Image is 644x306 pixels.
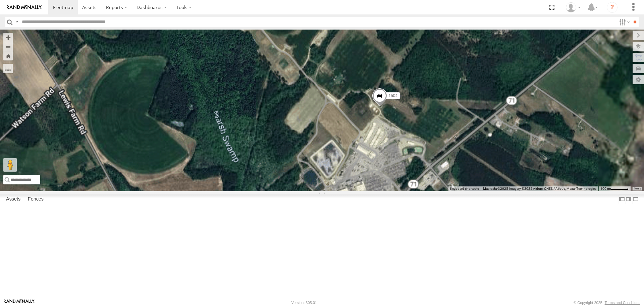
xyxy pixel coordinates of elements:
span: Map data ©2025 Imagery ©2025 Airbus, CNES / Airbus, Maxar Technologies [483,187,596,190]
span: 1504 [388,94,397,98]
label: Map Settings [633,75,644,84]
a: Terms [634,187,641,190]
i: ? [607,2,618,13]
label: Assets [3,195,24,204]
button: Keyboard shortcuts [450,186,479,191]
span: 100 m [600,187,610,190]
img: rand-logo.svg [7,5,42,10]
label: Measure [3,64,13,73]
div: EDWARD EDMONDSON [563,2,583,12]
label: Search Filter Options [616,17,631,27]
label: Search Query [14,17,19,27]
div: Version: 305.01 [291,301,317,305]
a: Visit our Website [4,299,35,306]
button: Zoom out [3,42,13,51]
button: Drag Pegman onto the map to open Street View [3,158,17,172]
div: © Copyright 2025 - [574,301,640,305]
label: Hide Summary Table [632,194,639,204]
button: Map Scale: 100 m per 51 pixels [598,186,631,191]
label: Fences [24,195,47,204]
a: Terms and Conditions [605,301,640,305]
button: Zoom in [3,33,13,42]
button: Zoom Home [3,51,13,60]
label: Dock Summary Table to the Right [625,194,632,204]
label: Dock Summary Table to the Left [619,194,625,204]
